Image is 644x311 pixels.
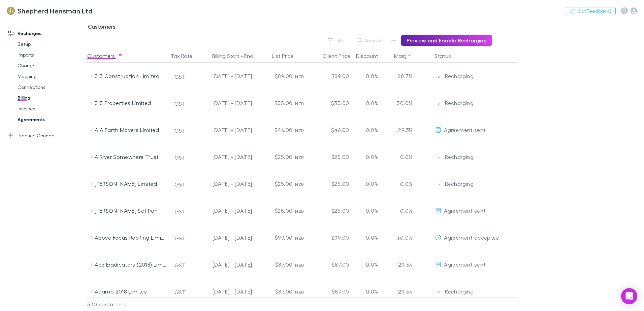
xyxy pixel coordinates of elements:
div: 0.0% [352,197,392,224]
p: 29.3% [395,261,412,269]
div: 313 Properties Limited [95,90,166,116]
div: [PERSON_NAME] SaffronGST[DATE] - [DATE]$25.00NZD$25.000.0%0.0%EditAgreement sent [87,197,521,224]
button: List Price [272,49,302,63]
button: GST [171,152,189,163]
img: Recharging [435,289,442,296]
div: A River Somewhere Trust [95,143,166,170]
p: 0.0% [395,180,412,188]
div: A River Somewhere TrustGST[DATE] - [DATE]$25.00NZD$25.000.0%0.0%EditRechargingRecharging [87,143,521,170]
span: NZD [295,182,304,187]
div: Ace Eradicators (2013) LimitedGST[DATE] - [DATE]$87.00NZD$87.000.0%29.3%EditAgreement sent [87,251,521,278]
div: 0.0% [352,224,392,251]
button: GST [171,287,189,298]
div: $87.00 [311,278,352,305]
div: [DATE] - [DATE] [197,63,252,90]
button: GST [171,71,189,82]
div: 0.0% [352,170,392,197]
button: GST [171,206,189,217]
div: $46.00 [255,116,295,143]
a: Imports [11,49,91,60]
div: [PERSON_NAME] Saffron [95,197,166,224]
a: Billing [11,93,91,103]
button: Filter [325,36,350,44]
div: 0.0% [352,278,392,305]
img: Recharging [435,100,442,107]
a: Practice Connect [1,130,91,141]
div: $99.00 [255,224,295,251]
div: $25.00 [311,143,352,170]
span: NZD [295,155,304,160]
a: Connections [11,82,91,93]
div: Open Intercom Messenger [621,288,637,304]
p: 28.7% [395,72,412,80]
button: Tax Rate [171,49,200,63]
div: $25.00 [311,197,352,224]
div: [DATE] - [DATE] [197,197,252,224]
h3: Shepherd Hensman Ltd [18,7,92,15]
div: [DATE] - [DATE] [197,90,252,116]
img: Recharging [435,154,442,161]
span: NZD [295,128,304,133]
p: 30.0% [395,99,412,107]
span: Customers [88,23,116,32]
span: NZD [295,263,304,268]
img: Shepherd Hensman Ltd's Logo [7,7,15,15]
div: Adamo 2018 LimitedGST[DATE] - [DATE]$87.00NZD$87.000.0%29.3%EditRechargingRecharging [87,278,521,305]
a: Invoices [11,103,91,114]
a: Setup [11,39,91,49]
button: Margin [394,49,419,63]
button: Client Price [323,49,358,63]
div: $25.00 [255,197,295,224]
div: A A Earth Movers LimitedGST[DATE] - [DATE]$46.00NZD$46.000.0%29.3%EditAgreement sent [87,116,521,143]
div: Above Focus Roofing Limited [95,224,166,251]
span: NZD [295,74,304,79]
div: A A Earth Movers Limited [95,116,166,143]
button: Customers [87,49,123,63]
div: 0.0% [352,63,392,90]
div: [PERSON_NAME] LimitedGST[DATE] - [DATE]$25.00NZD$25.000.0%0.0%EditRechargingRecharging [87,170,521,197]
div: $89.00 [255,63,295,90]
span: NZD [295,236,304,241]
span: Recharging [445,153,474,160]
span: Agreement accepted [444,234,500,241]
div: 0.0% [352,143,392,170]
div: 0.0% [352,251,392,278]
button: Got Feedback? [566,7,616,15]
button: GST [171,125,189,136]
div: 313 Construction Limited [95,63,166,90]
div: [DATE] - [DATE] [197,251,252,278]
div: 313 Construction LimitedGST[DATE] - [DATE]$89.00NZD$89.000.0%28.7%EditRechargingRecharging [87,63,521,90]
div: $25.00 [255,170,295,197]
div: Above Focus Roofing LimitedGST[DATE] - [DATE]$99.00NZD$99.000.0%30.0%EditAgreement accepted [87,224,521,251]
button: Preview and Enable Recharging [401,35,492,46]
div: [DATE] - [DATE] [197,170,252,197]
a: Charges [11,60,91,71]
span: Recharging [445,180,474,187]
button: GST [171,233,189,244]
img: Recharging [435,181,442,188]
div: Ace Eradicators (2013) Limited [95,251,166,278]
div: [DATE] - [DATE] [197,224,252,251]
div: $87.00 [255,251,295,278]
button: Status [434,49,459,63]
span: Agreement sent [444,261,486,268]
button: GST [171,179,189,190]
div: Adamo 2018 Limited [95,278,166,305]
p: 29.3% [395,126,412,134]
div: $25.00 [311,170,352,197]
button: GST [171,98,189,109]
div: $87.00 [255,278,295,305]
div: $35.00 [255,90,295,116]
a: Agreements [11,114,91,125]
button: Discount [356,49,386,63]
button: Billing Start - End [212,49,261,63]
span: Agreement sent [444,207,486,214]
span: Recharging [445,100,474,106]
div: 313 Properties LimitedGST[DATE] - [DATE]$35.00NZD$35.000.0%30.0%EditRechargingRecharging [87,90,521,116]
img: Recharging [435,73,442,80]
div: [PERSON_NAME] Limited [95,170,166,197]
